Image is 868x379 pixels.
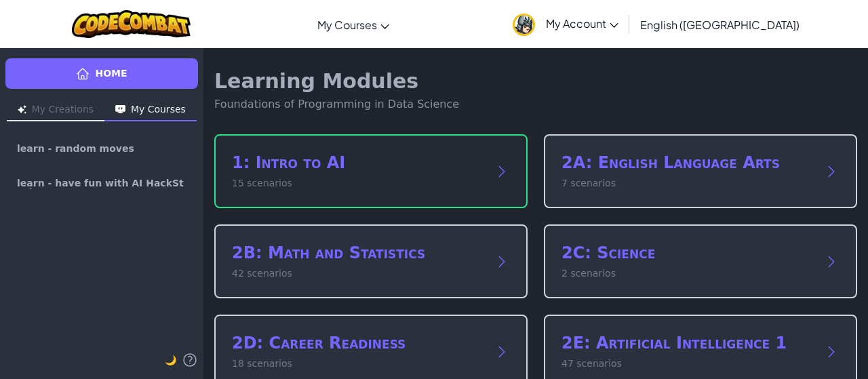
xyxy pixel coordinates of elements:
[72,10,191,38] img: CodeCombat logo
[5,167,198,200] a: learn - have fun with AI HackStack
[232,152,483,174] h2: 1: Intro to AI
[5,132,198,165] a: learn - random moves
[317,18,377,32] span: My Courses
[95,66,127,81] span: Home
[561,152,812,174] h2: 2A: English Language Arts
[561,332,812,354] h2: 2E: Artificial Intelligence 1
[18,105,26,114] img: Icon
[232,266,483,281] p: 42 scenarios
[311,6,396,43] a: My Courses
[546,16,618,31] span: My Account
[561,176,812,191] p: 7 scenarios
[7,100,104,121] button: My Creations
[232,332,483,354] h2: 2D: Career Readiness
[115,105,125,114] img: Icon
[561,266,812,281] p: 2 scenarios
[232,176,483,191] p: 15 scenarios
[513,14,535,36] img: avatar
[214,69,459,94] h1: Learning Modules
[633,6,806,43] a: English ([GEOGRAPHIC_DATA])
[232,242,483,264] h2: 2B: Math and Statistics
[165,355,176,365] span: 🌙
[214,96,459,113] p: Foundations of Programming in Data Science
[17,144,134,153] span: learn - random moves
[640,18,800,32] span: English ([GEOGRAPHIC_DATA])
[561,357,812,371] p: 47 scenarios
[17,178,186,189] span: learn - have fun with AI HackStack
[5,58,198,89] a: Home
[104,100,197,121] button: My Courses
[561,242,812,264] h2: 2C: Science
[506,3,625,45] a: My Account
[232,357,483,371] p: 18 scenarios
[165,352,176,368] button: 🌙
